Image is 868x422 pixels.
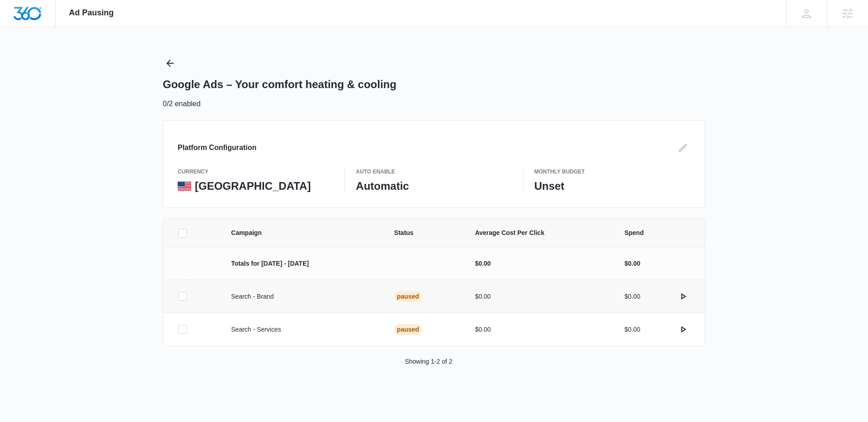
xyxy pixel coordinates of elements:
button: actions.activate [676,322,690,337]
p: $0.00 [475,325,603,334]
p: Totals for [DATE] - [DATE] [231,259,373,268]
h1: Google Ads – Your comfort heating & cooling [163,78,396,91]
p: Automatic [356,179,512,193]
button: Back [163,56,177,70]
p: Showing 1-2 of 2 [405,357,452,366]
img: United States [178,182,191,191]
p: $0.00 [475,259,603,268]
span: Spend [624,228,690,238]
p: 0/2 enabled [163,98,201,109]
p: Auto Enable [356,168,512,176]
p: $0.00 [624,292,640,301]
h3: Platform Configuration [178,142,256,153]
span: Campaign [231,228,373,238]
p: $0.00 [624,325,640,334]
div: Paused [394,291,422,302]
span: Status [394,228,453,238]
button: actions.activate [676,289,690,304]
p: currency [178,168,334,176]
span: Ad Pausing [69,8,114,18]
p: Search - Brand [231,292,373,301]
p: [GEOGRAPHIC_DATA] [195,179,311,193]
button: Edit [676,141,690,155]
span: Average Cost Per Click [475,228,603,238]
p: Monthly Budget [534,168,690,176]
p: Search - Services [231,325,373,334]
p: Unset [534,179,690,193]
div: Paused [394,324,422,335]
p: $0.00 [624,259,640,268]
p: $0.00 [475,292,603,301]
